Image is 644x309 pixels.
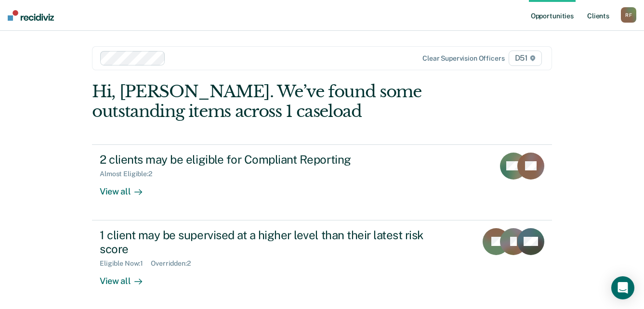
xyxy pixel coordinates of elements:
div: Almost Eligible : 2 [100,170,160,178]
div: 1 client may be supervised at a higher level than their latest risk score [100,228,438,256]
button: RF [621,7,636,23]
div: Clear supervision officers [422,54,504,63]
img: Recidiviz [8,10,54,21]
div: Eligible Now : 1 [100,259,151,268]
a: 2 clients may be eligible for Compliant ReportingAlmost Eligible:2View all [92,144,552,220]
div: View all [100,178,154,197]
div: Open Intercom Messenger [611,276,634,299]
div: R F [621,7,636,23]
div: Overridden : 2 [151,259,198,268]
div: Hi, [PERSON_NAME]. We’ve found some outstanding items across 1 caseload [92,82,460,121]
div: View all [100,268,154,286]
span: D51 [509,51,542,66]
div: 2 clients may be eligible for Compliant Reporting [100,153,438,167]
